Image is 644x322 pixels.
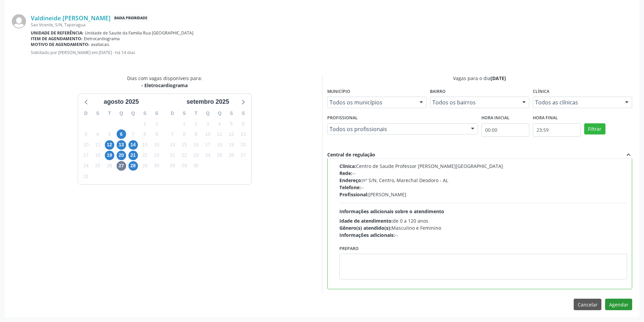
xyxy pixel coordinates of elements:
span: sexta-feira, 1 de agosto de 2025 [140,119,149,128]
div: -- [339,231,627,239]
span: terça-feira, 30 de setembro de 2025 [191,161,201,171]
div: S [139,108,151,119]
span: Idade de atendimento: [339,218,393,224]
label: Hora final [533,113,558,123]
div: nº S/N, Centro, Marechal Deodoro - AL [339,177,627,184]
label: Clínica [533,86,549,97]
span: quinta-feira, 7 de agosto de 2025 [128,129,138,139]
b: Unidade de referência: [31,30,84,36]
span: segunda-feira, 1 de setembro de 2025 [180,119,189,128]
div: Sao Vicente, S/N, Taperagua [31,22,632,28]
span: segunda-feira, 25 de agosto de 2025 [93,161,102,171]
span: Rede: [339,170,352,176]
button: Filtrar [584,123,605,135]
div: S [225,108,237,119]
label: Profissional [327,113,358,123]
span: segunda-feira, 22 de setembro de 2025 [180,151,189,160]
span: Informações adicionais sobre o atendimento [339,208,444,215]
span: sábado, 9 de agosto de 2025 [152,129,161,139]
div: D [167,108,178,119]
div: S [178,108,190,119]
span: quarta-feira, 13 de agosto de 2025 [117,140,126,150]
span: quarta-feira, 6 de agosto de 2025 [117,129,126,139]
span: sábado, 2 de agosto de 2025 [152,119,161,128]
span: Eletrocardiograma [84,36,120,42]
span: quarta-feira, 20 de agosto de 2025 [117,151,126,160]
span: segunda-feira, 4 de agosto de 2025 [93,129,102,139]
div: Q [127,108,139,119]
div: S [151,108,163,119]
span: terça-feira, 19 de agosto de 2025 [105,151,114,160]
span: sábado, 6 de setembro de 2025 [238,119,248,128]
a: Valdineide [PERSON_NAME] [31,14,111,22]
span: segunda-feira, 18 de agosto de 2025 [93,151,102,160]
span: sexta-feira, 29 de agosto de 2025 [140,161,149,171]
div: D [80,108,92,119]
div: T [190,108,202,119]
span: avaliacao. [91,42,110,47]
span: quarta-feira, 24 de setembro de 2025 [203,151,213,160]
span: Informações adicionais: [339,232,395,238]
div: Centro de Saude Professor [PERSON_NAME][GEOGRAPHIC_DATA] [339,163,627,170]
span: terça-feira, 2 de setembro de 2025 [191,119,201,128]
span: quinta-feira, 25 de setembro de 2025 [215,151,224,160]
span: Gênero(s) atendido(s): [339,225,391,231]
i: expand_less [625,151,632,158]
div: [PERSON_NAME] [339,191,627,198]
span: domingo, 3 de agosto de 2025 [81,129,91,139]
span: Unidade de Saude da Familia Rua [GEOGRAPHIC_DATA] [85,30,193,36]
b: Item de agendamento: [31,36,82,42]
span: domingo, 24 de agosto de 2025 [81,161,91,171]
label: Preparo [339,243,359,254]
p: Solicitado por [PERSON_NAME] em [DATE] - há 14 dias [31,50,632,55]
span: segunda-feira, 15 de setembro de 2025 [180,140,189,150]
span: quarta-feira, 17 de setembro de 2025 [203,140,213,150]
div: setembro 2025 [184,97,232,106]
span: Baixa Prioridade [113,15,149,22]
span: Telefone: [339,184,361,191]
span: sexta-feira, 22 de agosto de 2025 [140,151,149,160]
span: domingo, 28 de setembro de 2025 [168,161,177,171]
div: Masculino e Feminino [339,224,627,231]
span: sábado, 13 de setembro de 2025 [238,129,248,139]
span: sábado, 27 de setembro de 2025 [238,151,248,160]
span: Todos as clínicas [535,99,618,106]
span: quinta-feira, 11 de setembro de 2025 [215,129,224,139]
div: agosto 2025 [101,97,142,106]
div: Dias com vagas disponíveis para: [127,75,202,89]
span: terça-feira, 12 de agosto de 2025 [105,140,114,150]
span: Profissional: [339,191,368,198]
span: [DATE] [491,75,506,81]
div: Vagas para o dia [327,75,633,82]
span: sexta-feira, 15 de agosto de 2025 [140,140,149,150]
span: Todos os municípios [330,99,413,106]
span: quinta-feira, 21 de agosto de 2025 [128,151,138,160]
div: Central de regulação [327,151,375,158]
span: sexta-feira, 12 de setembro de 2025 [226,129,236,139]
span: quinta-feira, 28 de agosto de 2025 [128,161,138,171]
div: -- [339,170,627,177]
button: Cancelar [574,299,601,310]
span: Todos os profissionais [330,126,464,132]
span: Endereço: [339,177,362,183]
span: sábado, 20 de setembro de 2025 [238,140,248,150]
input: Selecione o horário [481,123,529,137]
span: sexta-feira, 19 de setembro de 2025 [226,140,236,150]
span: Clínica: [339,163,356,169]
div: Q [115,108,127,119]
button: Agendar [605,299,632,310]
span: quarta-feira, 3 de setembro de 2025 [203,119,213,128]
span: quarta-feira, 27 de agosto de 2025 [117,161,126,171]
span: domingo, 31 de agosto de 2025 [81,172,91,181]
span: segunda-feira, 8 de setembro de 2025 [180,129,189,139]
div: -- [339,184,627,191]
span: quinta-feira, 18 de setembro de 2025 [215,140,224,150]
span: terça-feira, 5 de agosto de 2025 [105,129,114,139]
span: Todos os bairros [432,99,516,106]
b: Motivo de agendamento: [31,42,90,47]
span: terça-feira, 23 de setembro de 2025 [191,151,201,160]
span: domingo, 10 de agosto de 2025 [81,140,91,150]
span: domingo, 21 de setembro de 2025 [168,151,177,160]
span: domingo, 14 de setembro de 2025 [168,140,177,150]
span: sexta-feira, 5 de setembro de 2025 [226,119,236,128]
